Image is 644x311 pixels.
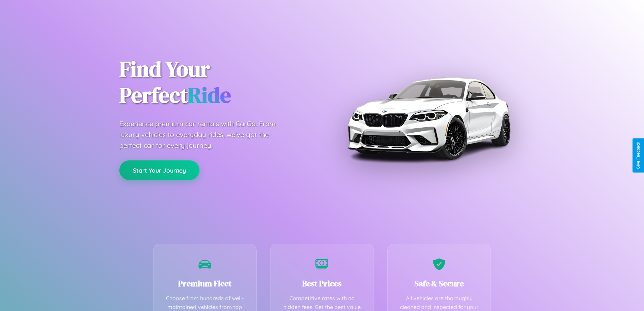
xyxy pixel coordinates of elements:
div: Give Feedback [636,142,641,169]
span: Ride [188,80,231,110]
button: Start Your Journey [119,160,199,180]
img: Premium BMW car rental vehicle [344,34,513,203]
h3: Premium Fleet [164,278,246,289]
h1: Find Your Perfect [119,56,312,108]
p: Experience premium car rentals with CarGo. From luxury vehicles to everyday rides, we've got the ... [119,118,288,151]
h3: Safe & Secure [398,278,481,289]
h3: Best Prices [281,278,363,289]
